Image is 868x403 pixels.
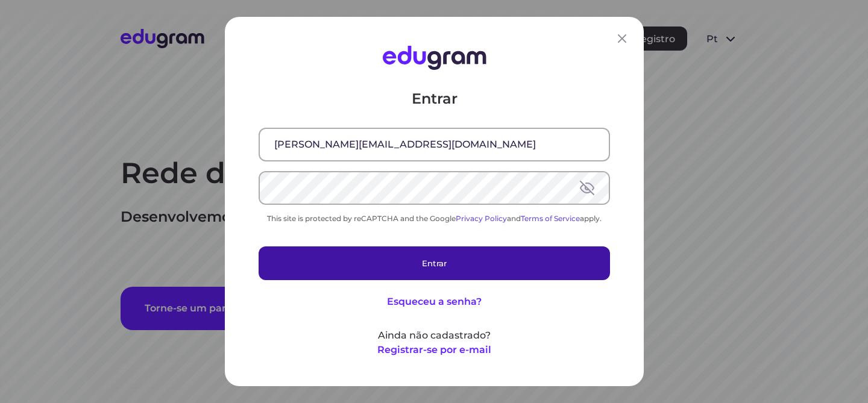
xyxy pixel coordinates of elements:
[260,129,609,160] input: E-mail
[521,214,580,223] a: Terms of Service
[259,246,610,280] button: Entrar
[259,89,610,108] p: Entrar
[382,46,486,70] img: Edugram Logo
[387,295,482,309] button: Esqueceu a senha?
[259,328,610,343] p: Ainda não cadastrado?
[456,214,507,223] a: Privacy Policy
[377,343,491,357] button: Registrar-se por e-mail
[259,214,610,223] div: This site is protected by reCAPTCHA and the Google and apply.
